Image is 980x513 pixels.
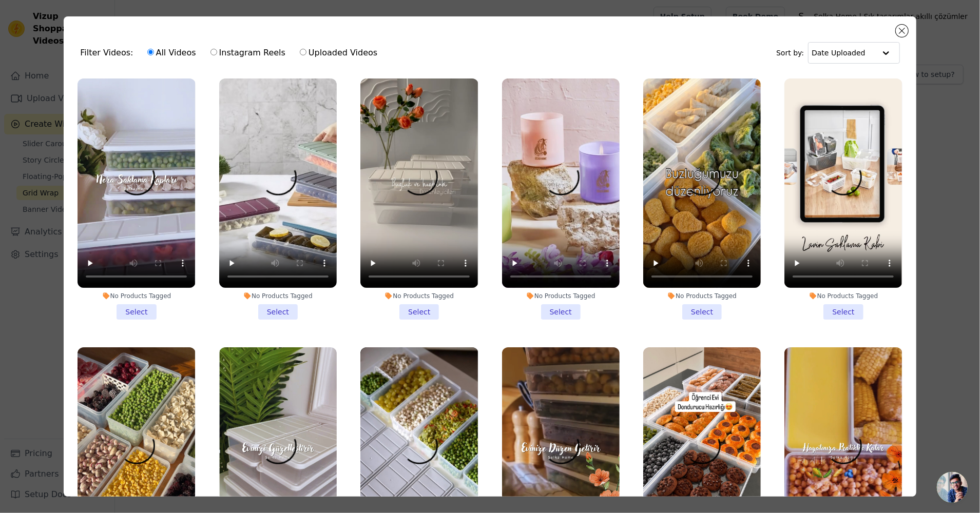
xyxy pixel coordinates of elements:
div: No Products Tagged [643,292,761,300]
div: No Products Tagged [784,292,902,300]
label: Instagram Reels [210,46,286,60]
div: Sort by: [776,42,900,64]
div: No Products Tagged [360,292,478,300]
div: No Products Tagged [219,292,337,300]
label: All Videos [147,46,197,60]
a: Open chat [937,472,968,503]
div: Filter Videos: [80,41,383,65]
div: No Products Tagged [502,292,620,300]
label: Uploaded Videos [299,46,378,60]
button: Close modal [896,25,908,37]
div: No Products Tagged [78,292,195,300]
